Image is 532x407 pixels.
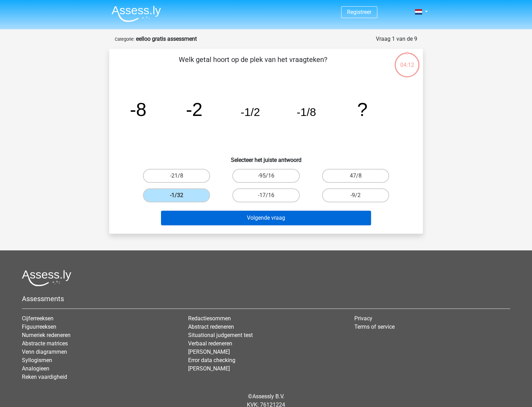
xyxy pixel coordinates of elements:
label: -9/2 [322,188,389,202]
a: Abstract redeneren [188,323,234,330]
a: Situational judgement test [188,332,253,338]
label: -21/8 [143,169,210,183]
a: Reken vaardigheid [22,374,67,380]
div: 04:12 [394,52,420,69]
tspan: -1/2 [241,106,260,118]
a: Redactiesommen [188,315,231,322]
tspan: ? [357,99,368,120]
img: Assessly [112,6,161,22]
a: [PERSON_NAME] [188,349,230,355]
tspan: -2 [186,99,203,120]
a: Syllogismen [22,357,52,363]
p: Welk getal hoort op de plek van het vraagteken? [120,54,386,75]
label: 47/8 [322,169,389,183]
a: Figuurreeksen [22,323,56,330]
a: Analogieen [22,365,49,372]
img: Assessly logo [22,270,71,286]
a: Registreer [347,9,371,15]
small: Categorie: [115,37,135,42]
button: Volgende vraag [161,211,371,225]
a: Numeriek redeneren [22,332,71,338]
div: Vraag 1 van de 9 [376,35,417,43]
a: Cijferreeksen [22,315,54,322]
tspan: -1/8 [297,106,316,118]
a: Terms of service [354,323,395,330]
a: Assessly B.V. [252,393,284,400]
label: -17/16 [232,188,299,202]
strong: eelloo gratis assessment [136,36,197,42]
a: [PERSON_NAME] [188,365,230,372]
a: Error data checking [188,357,235,363]
label: -95/16 [232,169,299,183]
label: -1/32 [143,188,210,202]
h5: Assessments [22,295,510,303]
a: Verbaal redeneren [188,340,232,347]
a: Abstracte matrices [22,340,68,347]
tspan: -8 [130,99,146,120]
h6: Selecteer het juiste antwoord [120,151,412,163]
a: Privacy [354,315,372,322]
a: Venn diagrammen [22,349,67,355]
